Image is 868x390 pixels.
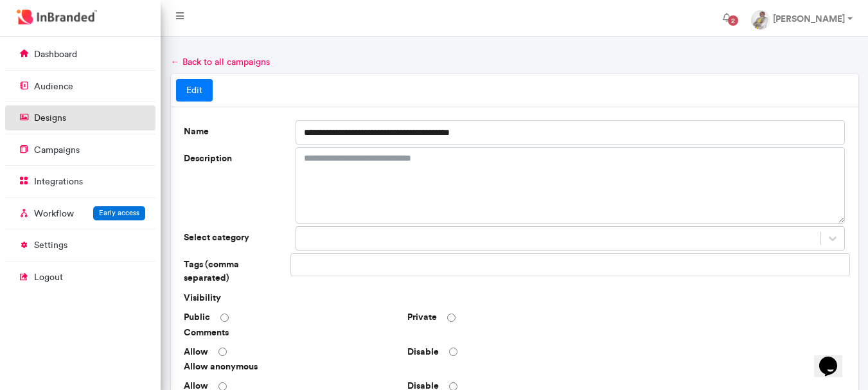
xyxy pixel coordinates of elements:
[179,292,402,305] span: Visibility
[171,57,270,67] a: ← Back to all campaigns
[34,208,74,220] p: Workflow
[728,15,738,26] span: 2
[34,144,80,157] p: campaigns
[34,80,73,93] p: audience
[34,239,67,252] p: settings
[179,120,290,145] label: Name
[179,226,290,251] label: Select category
[814,339,855,377] iframe: chat widget
[34,48,77,61] p: dashboard
[751,10,770,30] img: profile dp
[179,147,290,224] label: Description
[13,6,100,28] img: InBranded Logo
[184,346,208,359] label: Allow
[176,79,213,102] a: Edit
[184,311,210,324] label: Public
[34,175,83,188] p: integrations
[407,311,437,324] label: Private
[34,271,63,284] p: logout
[407,346,439,359] label: Disable
[179,253,290,289] label: Tags (comma separated)
[99,208,139,217] span: Early access
[773,13,845,24] strong: [PERSON_NAME]
[34,112,66,125] p: designs
[179,326,402,339] span: Comments
[179,360,402,373] span: Allow anonymous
